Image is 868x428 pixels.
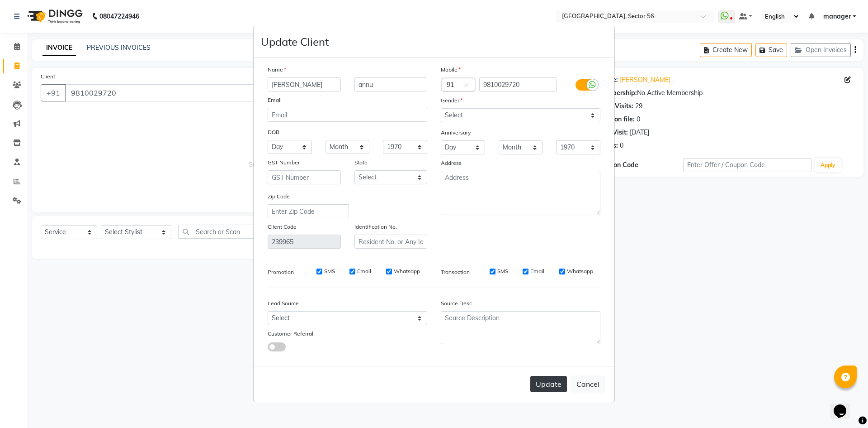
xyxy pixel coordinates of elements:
label: Customer Referral [268,330,313,338]
label: Source Desc [441,299,472,308]
input: GST Number [268,170,341,184]
h4: Update Client [261,34,329,50]
label: Gender [441,96,462,105]
button: Cancel [571,375,605,393]
label: Email [530,267,544,275]
label: Email [357,267,371,275]
button: Update [530,376,567,392]
label: Identification No. [354,223,397,231]
label: Address [441,159,462,167]
label: Name [268,66,286,74]
label: Lead Source [268,299,299,308]
label: Client Code [268,223,297,231]
label: GST Number [268,159,300,167]
label: Mobile [441,66,461,74]
label: State [354,159,368,167]
label: Whatsapp [567,267,593,275]
label: SMS [324,267,335,275]
label: DOB [268,128,279,136]
label: Zip Code [268,192,290,201]
label: SMS [497,267,508,275]
label: Promotion [268,268,294,276]
label: Email [268,96,282,104]
iframe: chat widget [830,392,859,419]
input: Mobile [479,77,557,91]
input: Resident No. or Any Id [354,235,428,249]
input: First Name [268,77,341,91]
input: Enter Zip Code [268,204,349,218]
label: Transaction [441,268,470,276]
input: Client Code [268,235,341,249]
label: Whatsapp [394,267,420,275]
input: Email [268,108,427,122]
input: Last Name [354,77,428,91]
label: Anniversary [441,129,471,137]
